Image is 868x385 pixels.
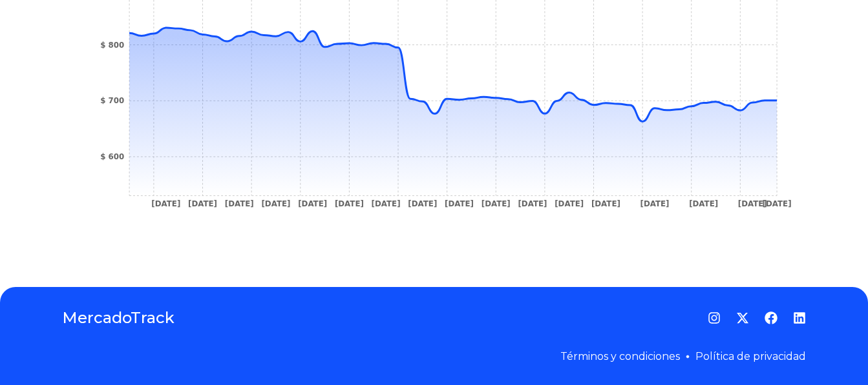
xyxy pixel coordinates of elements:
tspan: [DATE] [591,199,620,208]
tspan: [DATE] [151,199,180,208]
a: Instagram [708,311,721,324]
tspan: [DATE] [555,199,584,208]
a: Facebook [765,311,778,324]
tspan: [DATE] [188,199,217,208]
tspan: [DATE] [408,199,437,208]
tspan: $ 600 [100,152,124,161]
tspan: [DATE] [298,199,327,208]
tspan: $ 700 [100,96,124,105]
tspan: [DATE] [763,199,792,208]
tspan: $ 800 [100,41,124,50]
a: LinkedIn [793,311,806,324]
tspan: [DATE] [640,199,670,208]
a: MercadoTrack [62,308,175,328]
tspan: [DATE] [518,199,547,208]
tspan: [DATE] [445,199,474,208]
a: Twitter [736,311,749,324]
tspan: [DATE] [689,199,718,208]
tspan: [DATE] [225,199,254,208]
tspan: [DATE] [335,199,364,208]
tspan: [DATE] [372,199,401,208]
a: Términos y condiciones [560,350,680,362]
tspan: [DATE] [738,199,767,208]
tspan: [DATE] [482,199,511,208]
tspan: [DATE] [261,199,290,208]
a: Política de privacidad [695,350,806,362]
